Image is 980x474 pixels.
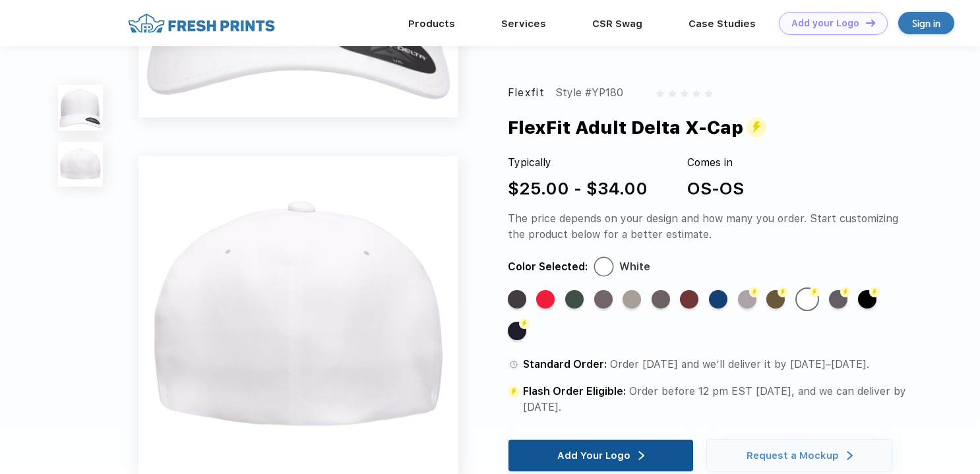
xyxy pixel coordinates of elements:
div: White [798,290,816,309]
div: Maroon [680,290,698,309]
img: flash color [840,287,851,297]
div: Mlng Blu Ml Chr [652,290,670,309]
span: Order before 12 pm EST [DATE], and we can deliver by [DATE]. [523,385,906,413]
div: Royal [709,290,727,309]
img: gray_star.svg [681,90,689,98]
img: gray_star.svg [704,90,712,98]
img: flash color [519,318,530,329]
img: func=resize&h=100 [58,85,103,130]
img: white arrow [638,451,644,461]
div: Add your Logo [791,18,859,29]
div: Flexfit [508,85,545,101]
div: Typically [508,155,648,171]
div: FlexFit Adult Delta X-Cap [508,114,766,141]
div: Melange Blue [594,290,613,309]
div: White [619,259,650,275]
img: flash color [809,287,820,297]
div: Add Your Logo [557,449,630,462]
img: fo%20logo%202.webp [124,12,279,35]
div: Color Selected: [508,259,588,275]
img: gray_star.svg [668,90,676,98]
div: Comes in [687,155,744,171]
div: Melange Charcoal [508,290,526,309]
img: flash color [749,287,760,297]
div: Olive [766,290,785,309]
img: flash_active_toggle.svg [747,117,766,137]
img: standard order [508,386,520,398]
div: Red [536,290,555,309]
img: gray_star.svg [692,90,700,98]
div: $25.00 - $34.00 [508,175,648,201]
img: flash color [869,287,880,297]
div: The price depends on your design and how many you order. Start customizing the product below for ... [508,211,909,243]
div: Spruce [565,290,584,309]
img: func=resize&h=100 [58,142,103,187]
div: Sign in [912,16,940,31]
div: Style #YP180 [555,85,623,101]
div: Melange Silver [623,290,641,309]
img: standard order [508,359,520,370]
img: DT [866,19,875,26]
img: white arrow [847,451,853,461]
img: flash color [778,287,788,297]
div: Silver [738,290,756,309]
span: Flash Order Eligible: [523,385,626,398]
div: Navy [508,322,526,340]
span: Standard Order: [523,358,607,370]
div: OS-OS [687,175,744,201]
span: Order [DATE] and we’ll deliver it by [DATE]–[DATE]. [610,358,869,370]
a: Products [408,18,455,30]
a: Sign in [898,12,954,34]
div: Request a Mockup [747,449,839,462]
img: gray_star.svg [656,90,664,98]
div: Dark Grey [829,290,847,309]
div: Black [858,290,876,309]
